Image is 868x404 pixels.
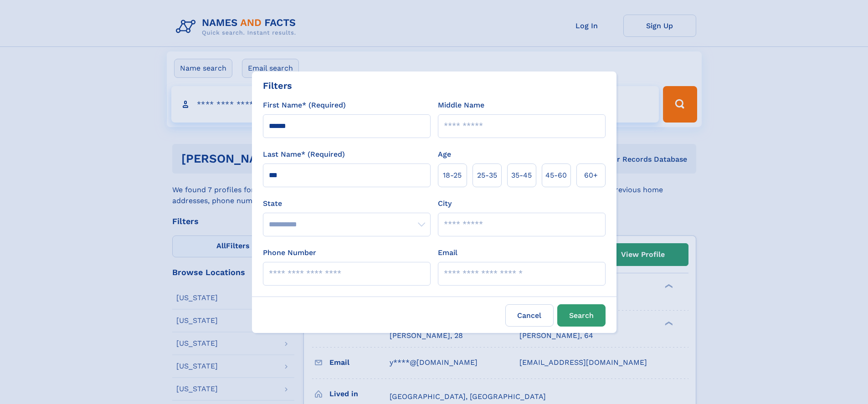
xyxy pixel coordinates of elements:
label: Middle Name [438,100,484,111]
span: 35‑45 [511,170,532,181]
label: First Name* (Required) [263,100,346,111]
div: Filters [263,79,292,92]
label: Email [438,247,457,258]
label: Last Name* (Required) [263,149,345,160]
span: 60+ [584,170,598,181]
label: Age [438,149,451,160]
label: City [438,198,452,209]
label: State [263,198,431,209]
label: Phone Number [263,247,316,258]
span: 45‑60 [545,170,567,181]
span: 25‑35 [477,170,497,181]
button: Search [557,304,606,327]
span: 18‑25 [443,170,462,181]
label: Cancel [505,304,554,327]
